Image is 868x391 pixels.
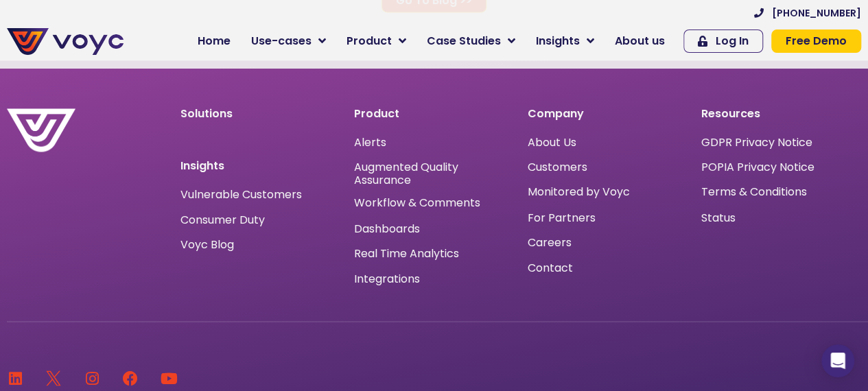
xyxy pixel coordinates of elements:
a: Product [336,27,417,55]
p: Insights [180,161,340,171]
a: Case Studies [417,27,526,55]
img: voyc-full-logo [7,28,124,55]
span: About us [615,33,665,49]
a: Consumer Duty [180,214,265,225]
div: Open Intercom Messenger [821,344,854,377]
a: [PHONE_NUMBER] [754,8,861,18]
a: Log In [683,29,763,53]
span: Home [198,33,231,49]
a: Home [187,27,241,55]
a: Vulnerable Customers [180,189,302,200]
span: Free Demo [786,36,847,47]
p: Company [528,108,688,119]
span: Use-cases [251,33,312,49]
p: Resources [701,108,861,119]
a: Use-cases [241,27,336,55]
span: Case Studies [427,33,501,49]
a: Augmented Quality Assurance [354,161,514,187]
a: Solutions [180,106,233,121]
span: Job title [176,111,223,127]
p: Product [354,108,514,119]
a: About us [605,27,675,55]
span: [PHONE_NUMBER] [772,8,861,18]
span: Phone [176,55,211,71]
span: Log In [716,36,749,47]
a: Insights [526,27,605,55]
span: Insights [536,33,580,49]
a: Free Demo [771,29,861,53]
span: Product [347,33,392,49]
